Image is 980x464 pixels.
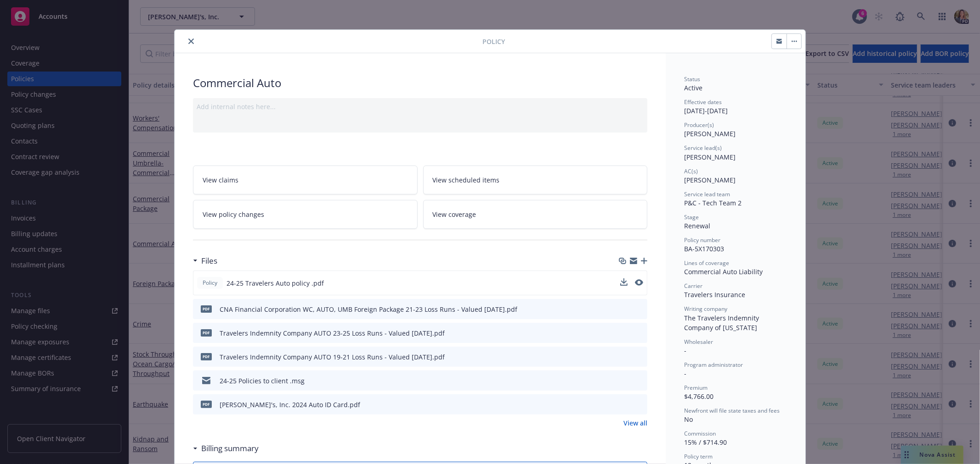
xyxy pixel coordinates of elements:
a: View scheduled items [423,166,648,194]
button: preview file [635,304,644,314]
button: download file [621,328,628,338]
h3: Billing summary [201,442,259,454]
button: preview file [635,278,643,288]
span: [PERSON_NAME] [684,129,736,138]
button: download file [620,278,628,288]
div: Add internal notes here... [197,102,644,111]
span: 15% / $714.90 [684,438,727,447]
span: Active [684,83,702,92]
span: pdf [201,329,212,336]
span: Service lead(s) [684,144,722,152]
span: Policy [201,279,219,287]
button: download file [621,400,628,409]
span: Policy number [684,236,720,244]
span: The Travelers Indemnity Company of [US_STATE] [684,314,761,332]
button: preview file [635,328,644,338]
span: Commission [684,430,716,437]
span: Policy [482,37,505,46]
span: P&C - Tech Team 2 [684,199,742,207]
span: [PERSON_NAME] [684,153,736,161]
div: Commercial Auto [193,75,647,91]
button: close [186,36,197,47]
span: View claims [203,175,238,185]
div: Travelers Indemnity Company AUTO 19-21 Loss Runs - Valued [DATE].pdf [220,352,445,362]
div: [PERSON_NAME]'s, Inc. 2024 Auto ID Card.pdf [220,400,360,409]
div: Commercial Auto Liability [684,267,787,276]
span: Producer(s) [684,121,714,129]
span: Service lead team [684,190,730,198]
div: Travelers Indemnity Company AUTO 23-25 Loss Runs - Valued [DATE].pdf [220,328,445,338]
span: Renewal [684,221,710,230]
span: View scheduled items [433,175,500,185]
button: download file [621,376,628,386]
span: Effective dates [684,98,722,106]
button: download file [620,278,628,286]
span: Newfront will file state taxes and fees [684,407,780,414]
button: preview file [635,400,644,409]
span: Writing company [684,305,727,313]
span: Status [684,75,700,83]
a: View all [623,418,647,428]
span: pdf [201,401,212,408]
a: View policy changes [193,200,418,229]
span: Program administrator [684,361,743,369]
button: download file [621,352,628,362]
a: View claims [193,166,418,194]
div: [DATE] - [DATE] [684,98,787,116]
span: pdf [201,353,212,360]
span: $4,766.00 [684,392,714,401]
span: No [684,415,693,424]
span: View coverage [433,210,476,219]
button: download file [621,304,628,314]
span: Lines of coverage [684,259,729,267]
span: Wholesaler [684,338,713,346]
a: View coverage [423,200,648,229]
span: pdf [201,305,212,312]
span: Premium [684,384,708,392]
span: 24-25 Travelers Auto policy .pdf [227,278,324,288]
div: Files [193,255,217,267]
span: - [684,369,686,378]
span: Policy term [684,453,713,460]
button: preview file [635,352,644,362]
button: preview file [635,376,644,386]
span: [PERSON_NAME] [684,176,736,184]
span: BA-5X170303 [684,244,724,253]
span: Carrier [684,282,702,290]
span: AC(s) [684,167,698,175]
div: Billing summary [193,442,259,454]
div: CNA Financial Corporation WC, AUTO, UMB Foreign Package 21-23 Loss Runs - Valued [DATE].pdf [220,304,517,314]
span: Stage [684,213,699,221]
button: preview file [635,279,643,286]
span: - [684,346,686,355]
span: View policy changes [203,210,264,219]
div: 24-25 Policies to client .msg [220,376,305,386]
span: Travelers Insurance [684,290,745,299]
h3: Files [201,255,217,267]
